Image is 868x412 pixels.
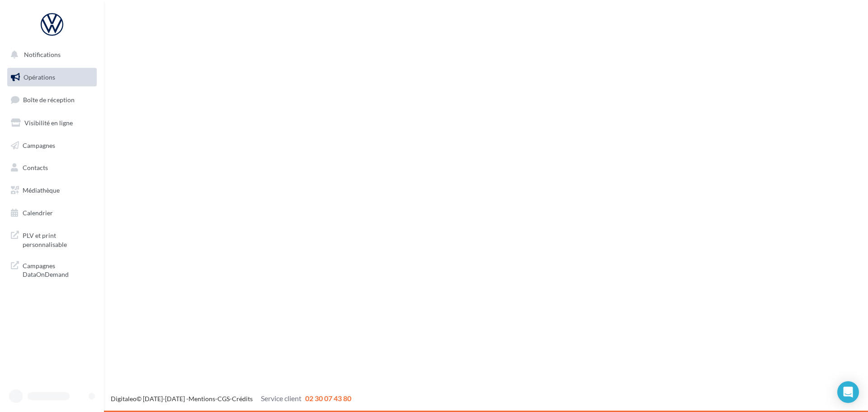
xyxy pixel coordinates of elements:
[23,186,60,194] span: Médiathèque
[24,119,73,127] span: Visibilité en ligne
[5,181,99,200] a: Médiathèque
[5,204,99,223] a: Calendrier
[24,73,55,81] span: Opérations
[232,395,253,403] a: Crédits
[5,68,99,87] a: Opérations
[111,395,137,403] a: Digitaleo
[23,96,75,104] span: Boîte de réception
[23,209,53,217] span: Calendrier
[5,90,99,109] a: Boîte de réception
[23,260,93,279] span: Campagnes DataOnDemand
[5,136,99,155] a: Campagnes
[837,381,859,403] div: Open Intercom Messenger
[5,256,99,283] a: Campagnes DataOnDemand
[189,395,215,403] a: Mentions
[5,114,99,133] a: Visibilité en ligne
[5,226,99,252] a: PLV et print personnalisable
[24,51,61,58] span: Notifications
[217,395,230,403] a: CGS
[111,395,351,403] span: © [DATE]-[DATE] - - -
[305,394,351,403] span: 02 30 07 43 80
[5,158,99,177] a: Contacts
[23,164,48,171] span: Contacts
[261,394,302,403] span: Service client
[23,141,55,149] span: Campagnes
[5,45,95,64] button: Notifications
[23,229,93,249] span: PLV et print personnalisable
